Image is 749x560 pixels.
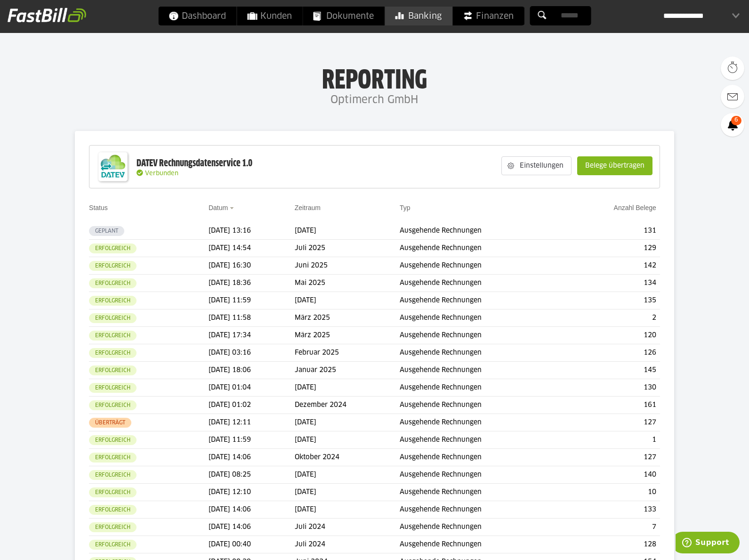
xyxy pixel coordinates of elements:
td: [DATE] 01:02 [209,397,295,414]
td: [DATE] [295,414,400,431]
td: Ausgehende Rechnungen [400,222,566,240]
sl-badge: Erfolgreich [89,470,137,480]
a: Dashboard [158,7,236,25]
td: [DATE] [295,292,400,309]
iframe: Öffnet ein Widget, in dem Sie weitere Informationen finden [676,532,740,555]
td: 130 [566,379,660,397]
td: 7 [566,519,660,536]
sl-badge: Erfolgreich [89,278,137,288]
sl-badge: Erfolgreich [89,243,137,253]
td: [DATE] 18:06 [209,362,295,379]
td: [DATE] 17:34 [209,327,295,344]
td: 145 [566,362,660,379]
td: [DATE] 01:04 [209,379,295,397]
sl-badge: Erfolgreich [89,487,137,497]
td: Ausgehende Rechnungen [400,484,566,501]
td: [DATE] 18:36 [209,275,295,292]
a: Typ [400,204,411,211]
td: 126 [566,344,660,362]
td: Mai 2025 [295,275,400,292]
td: [DATE] 11:59 [209,292,295,309]
td: [DATE] 12:11 [209,414,295,431]
td: 120 [566,327,660,344]
td: [DATE] 16:30 [209,257,295,275]
td: [DATE] 11:59 [209,431,295,449]
span: Banking [395,7,442,25]
img: fastbill_logo_white.png [8,8,86,23]
td: 1 [566,431,660,449]
span: Dokumente [313,7,374,25]
td: [DATE] [295,379,400,397]
td: Ausgehende Rechnungen [400,466,566,484]
td: Ausgehende Rechnungen [400,344,566,362]
sl-badge: Erfolgreich [89,435,137,445]
a: Finanzen [452,7,524,25]
td: Ausgehende Rechnungen [400,240,566,257]
td: Ausgehende Rechnungen [400,397,566,414]
td: 10 [566,484,660,501]
td: [DATE] 03:16 [209,344,295,362]
td: [DATE] 14:54 [209,240,295,257]
td: [DATE] [295,484,400,501]
img: DATEV-Datenservice Logo [94,148,132,186]
a: 6 [721,113,744,137]
td: Dezember 2024 [295,397,400,414]
td: 129 [566,240,660,257]
a: Zeitraum [295,204,321,211]
a: Status [89,204,108,211]
a: Kunden [237,7,302,25]
td: 133 [566,501,660,519]
a: Datum [209,204,228,211]
td: Juni 2025 [295,257,400,275]
td: 127 [566,449,660,466]
td: Februar 2025 [295,344,400,362]
td: Ausgehende Rechnungen [400,257,566,275]
td: 2 [566,309,660,327]
td: 131 [566,222,660,240]
h1: Reporting [94,66,655,91]
sl-badge: Erfolgreich [89,540,137,550]
td: 161 [566,397,660,414]
td: Juli 2024 [295,536,400,553]
td: März 2025 [295,327,400,344]
sl-badge: Erfolgreich [89,400,137,410]
td: Juli 2025 [295,240,400,257]
sl-button: Belege übertragen [577,156,652,175]
td: [DATE] 11:58 [209,309,295,327]
td: [DATE] 13:16 [209,222,295,240]
td: Ausgehende Rechnungen [400,327,566,344]
span: 6 [731,116,741,125]
sl-badge: Erfolgreich [89,331,137,341]
sl-badge: Erfolgreich [89,522,137,532]
td: [DATE] 14:06 [209,501,295,519]
span: Finanzen [463,7,514,25]
td: 128 [566,536,660,553]
sl-badge: Erfolgreich [89,453,137,463]
td: [DATE] 00:40 [209,536,295,553]
span: Dashboard [169,7,226,25]
td: Ausgehende Rechnungen [400,275,566,292]
sl-badge: Geplant [89,226,124,236]
a: Dokumente [303,7,384,25]
td: Oktober 2024 [295,449,400,466]
sl-badge: Erfolgreich [89,365,137,375]
td: Ausgehende Rechnungen [400,362,566,379]
div: DATEV Rechnungsdatenservice 1.0 [137,157,252,170]
td: 135 [566,292,660,309]
td: Ausgehende Rechnungen [400,379,566,397]
td: [DATE] [295,501,400,519]
a: Anzahl Belege [614,204,656,211]
sl-badge: Erfolgreich [89,348,137,358]
a: Banking [385,7,452,25]
td: [DATE] 14:06 [209,519,295,536]
sl-badge: Erfolgreich [89,261,137,271]
td: [DATE] [295,222,400,240]
td: [DATE] 08:25 [209,466,295,484]
td: Ausgehende Rechnungen [400,449,566,466]
td: Ausgehende Rechnungen [400,536,566,553]
td: Juli 2024 [295,519,400,536]
span: Kunden [247,7,292,25]
sl-badge: Überträgt [89,418,131,428]
sl-badge: Erfolgreich [89,313,137,323]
